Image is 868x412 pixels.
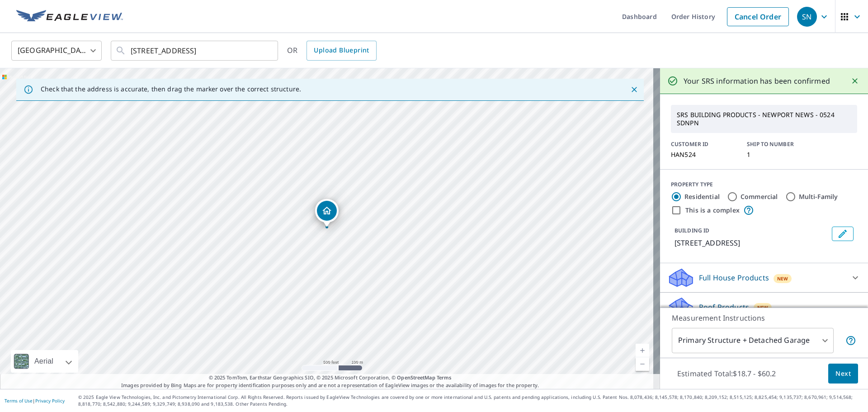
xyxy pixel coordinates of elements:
[741,192,778,201] label: Commercial
[845,335,856,346] span: Your report will include the primary structure and a detached garage if one exists.
[209,374,452,382] span: © 2025 TomTom, Earthstar Geographics SIO, © 2025 Microsoft Corporation, ©
[41,85,301,93] p: Check that the address is accurate, then drag the marker over the correct structure.
[671,180,857,189] div: PROPERTY TYPE
[397,374,435,381] a: OpenStreetMap
[685,206,740,215] label: This is a complex
[675,237,828,248] p: [STREET_ADDRESS]
[699,272,769,283] p: Full House Products
[636,344,649,357] a: Current Level 16, Zoom In
[35,398,65,404] a: Privacy Policy
[32,350,56,373] div: Aerial
[437,374,452,381] a: Terms
[671,151,736,158] p: HAN524
[11,38,102,63] div: [GEOGRAPHIC_DATA]
[16,10,123,24] img: EV Logo
[747,151,812,158] p: 1
[797,7,817,27] div: SN
[832,227,854,241] button: Edit building 1
[684,76,830,86] p: Your SRS information has been confirmed
[11,350,78,373] div: Aerial
[799,192,838,201] label: Multi-Family
[131,38,259,63] input: Search by address or latitude-longitude
[5,398,33,404] a: Terms of Use
[628,84,640,95] button: Close
[672,313,856,323] p: Measurement Instructions
[727,7,789,26] a: Cancel Order
[747,140,812,148] p: SHIP TO NUMBER
[670,364,783,384] p: Estimated Total: $18.7 - $60.2
[287,41,377,61] div: OR
[777,275,788,282] span: New
[5,398,65,403] p: |
[675,227,709,234] p: BUILDING ID
[835,368,851,379] span: Next
[671,140,736,148] p: CUSTOMER ID
[636,357,649,371] a: Current Level 16, Zoom Out
[667,296,861,331] div: Roof ProductsNewPremium with Regular Delivery
[684,192,720,201] label: Residential
[307,41,376,61] a: Upload Blueprint
[315,199,339,227] div: Dropped pin, building 1, Residential property, 532 Warhawks Rd Chesapeake, VA 23322
[757,304,769,311] span: New
[78,394,863,407] p: © 2025 Eagle View Technologies, Inc. and Pictometry International Corp. All Rights Reserved. Repo...
[672,328,834,353] div: Primary Structure + Detached Garage
[314,45,369,56] span: Upload Blueprint
[667,267,861,289] div: Full House ProductsNew
[699,302,749,313] p: Roof Products
[828,364,858,384] button: Next
[849,75,861,87] button: Close
[673,107,855,131] p: SRS BUILDING PRODUCTS - NEWPORT NEWS - 0524 SDNPN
